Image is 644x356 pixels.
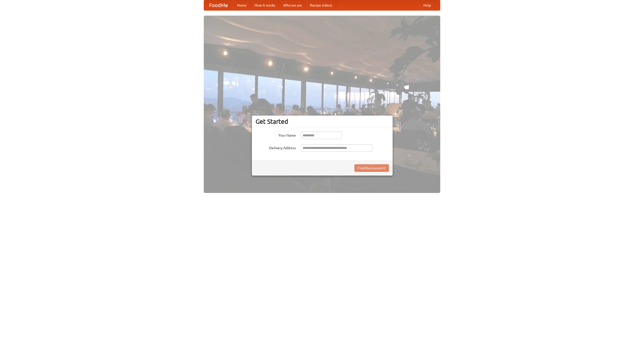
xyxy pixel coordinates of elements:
a: Recipe videos [306,0,336,10]
button: Find Restaurants! [354,164,389,172]
h3: Get Started [256,118,389,125]
a: Who we are [279,0,306,10]
label: Delivery Address [256,144,296,150]
a: Home [233,0,251,10]
a: Help [419,0,435,10]
a: How it works [251,0,279,10]
a: FoodMe [204,0,233,10]
label: Your Name [256,132,296,138]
